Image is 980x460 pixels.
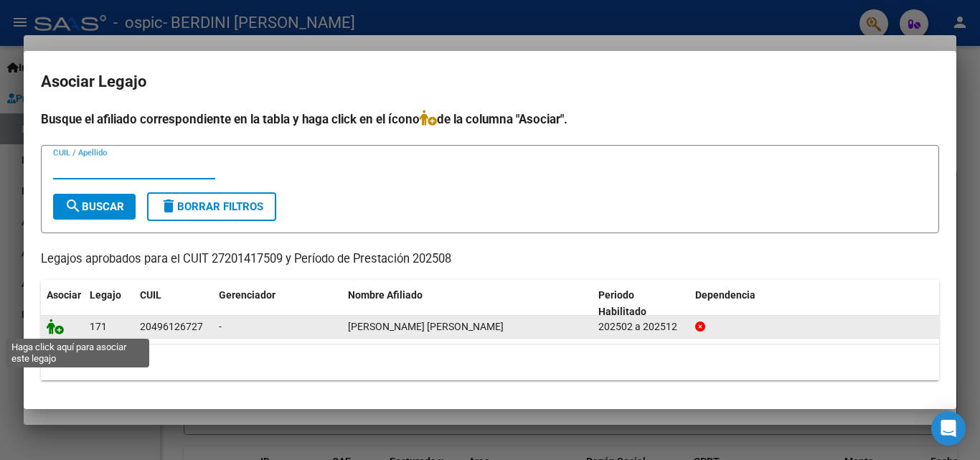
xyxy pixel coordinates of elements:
[689,280,940,327] datatable-header-cell: Dependencia
[90,289,121,301] span: Legajo
[593,280,689,327] datatable-header-cell: Periodo Habilitado
[348,321,504,332] span: VERA MENGA NICOLAS NAHUEL
[65,200,124,213] span: Buscar
[931,411,966,446] div: Open Intercom Messenger
[160,197,177,215] mat-icon: delete
[41,110,939,128] h4: Busque el afiliado correspondiente en la tabla y haga click en el ícono de la columna "Asociar".
[140,319,203,335] div: 20496126727
[147,192,276,221] button: Borrar Filtros
[219,321,222,332] span: -
[695,289,755,301] span: Dependencia
[140,289,161,301] span: CUIL
[41,250,939,268] p: Legajos aprobados para el CUIT 27201417509 y Período de Prestación 202508
[219,289,275,301] span: Gerenciador
[41,344,939,380] div: 1 registros
[84,280,134,327] datatable-header-cell: Legajo
[213,280,342,327] datatable-header-cell: Gerenciador
[598,289,646,317] span: Periodo Habilitado
[65,197,82,215] mat-icon: search
[90,321,107,332] span: 171
[47,289,81,301] span: Asociar
[41,68,939,95] h2: Asociar Legajo
[160,200,263,213] span: Borrar Filtros
[134,280,213,327] datatable-header-cell: CUIL
[348,289,423,301] span: Nombre Afiliado
[53,194,136,220] button: Buscar
[598,319,684,335] div: 202502 a 202512
[342,280,593,327] datatable-header-cell: Nombre Afiliado
[41,280,84,327] datatable-header-cell: Asociar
